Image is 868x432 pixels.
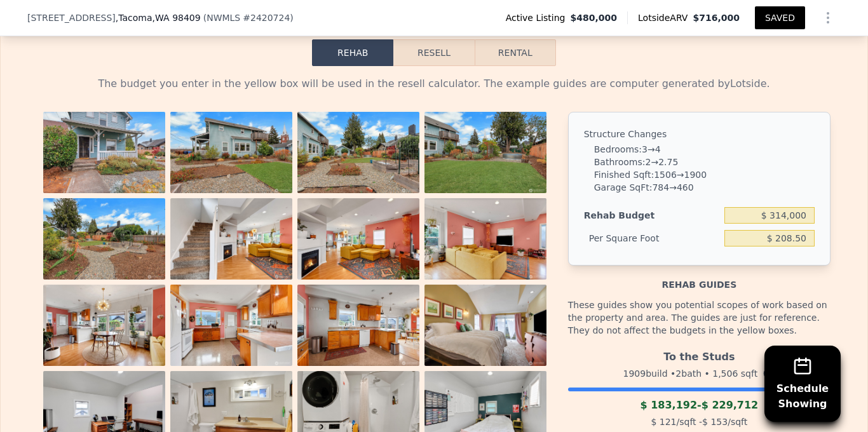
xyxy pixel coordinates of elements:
[594,143,815,156] li: Bedrooms : 3 → 4
[475,39,556,66] button: Rental
[702,417,728,427] span: $ 153
[506,11,571,24] span: Active Listing
[37,76,831,91] div: The budget you enter in the yellow box will be used in the resell calculator. The example guides ...
[702,399,759,411] span: $ 229,712
[568,291,831,344] div: These guides show you potential scopes of work based on the property and area. The guides are jus...
[712,368,738,379] span: 1,506
[755,6,805,29] button: SAVED
[153,13,201,23] span: , WA 98409
[568,398,831,413] div: -
[584,227,719,250] div: Per Square Foot
[638,11,693,24] span: Lotside ARV
[568,413,831,431] div: /sqft - /sqft
[43,285,165,366] img: Property Photo 9
[207,13,240,23] span: NWMLS
[243,13,290,23] span: # 2420724
[424,112,546,193] img: Property Photo 4
[43,112,165,193] img: Property Photo 1
[568,266,831,291] div: Rehab guides
[815,5,841,30] button: Show Options
[297,198,419,280] img: Property Photo 7
[568,365,831,382] div: 1909 build • 2 bath • sqft
[584,204,719,227] div: Rehab Budget
[693,13,740,23] span: $716,000
[594,168,815,181] li: Finished Sqft : 1506 → 1900
[27,11,116,24] span: [STREET_ADDRESS]
[764,346,841,422] button: ScheduleShowing
[571,11,618,24] span: $480,000
[43,198,165,280] img: Property Photo 5
[651,417,676,427] span: $ 121
[203,11,294,24] div: ( )
[297,112,419,193] img: Property Photo 3
[393,39,474,66] button: Resell
[170,285,292,366] img: Property Photo 10
[312,39,393,66] button: Rehab
[424,285,546,366] img: Property Photo 12
[568,344,831,365] div: To the Studs
[170,112,292,193] img: Property Photo 2
[594,181,815,194] li: Garage SqFt : 784 → 460
[584,128,815,140] div: Structure Changes
[297,285,419,366] img: Property Photo 11
[116,11,201,24] span: , Tacoma
[640,399,697,411] span: $ 183,192
[170,198,292,280] img: Property Photo 6
[424,198,546,280] img: Property Photo 8
[594,156,815,168] li: Bathrooms : 2 → 2.75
